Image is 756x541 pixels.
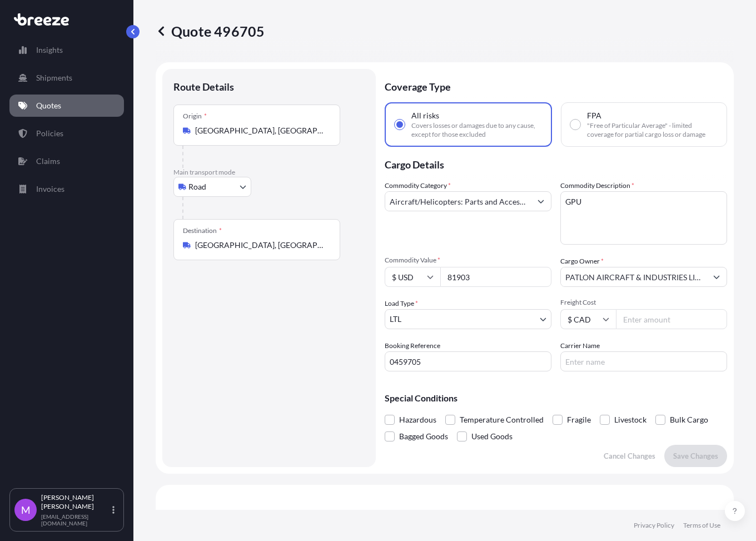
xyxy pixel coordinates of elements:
span: Hazardous [399,411,436,428]
p: Coverage Type [385,69,727,102]
label: Commodity Category [385,180,451,191]
p: Main transport mode [173,168,365,177]
span: Bagged Goods [399,428,448,445]
p: Policies [36,128,63,139]
span: Used Goods [471,428,513,445]
button: Save Changes [664,445,727,467]
span: Load Type [385,298,418,309]
label: Commodity Description [560,180,634,191]
p: Cancel Changes [604,450,655,461]
p: Insights [36,44,63,56]
p: Save Changes [673,450,718,461]
input: Select a commodity type [385,191,531,211]
button: Show suggestions [531,191,551,211]
input: FPA"Free of Particular Average" - limited coverage for partial cargo loss or damage [570,120,580,130]
p: [EMAIL_ADDRESS][DOMAIN_NAME] [41,513,110,527]
button: LTL [385,309,551,329]
span: Fragile [567,411,591,428]
a: Policies [9,122,124,145]
span: Temperature Controlled [460,411,544,428]
button: Show suggestions [707,267,727,287]
span: Road [188,181,206,192]
p: Special Conditions [385,394,727,403]
span: M [21,504,31,515]
span: LTL [390,314,401,325]
p: Route Details [173,80,234,93]
textarea: GPU [560,191,727,245]
input: Type amount [440,267,551,287]
button: Select transport [173,177,251,197]
span: Bulk Cargo [670,411,708,428]
input: All risksCovers losses or damages due to any cause, except for those excluded [395,120,405,130]
p: Quotes [36,100,61,111]
input: Origin [195,125,326,136]
a: Quotes [9,95,124,117]
input: Your internal reference [385,351,551,371]
div: Destination [183,226,222,235]
p: Quote 496705 [156,22,265,40]
a: Terms of Use [683,521,720,530]
input: Destination [195,240,326,251]
input: Enter amount [616,309,727,329]
span: "Free of Particular Average" - limited coverage for partial cargo loss or damage [587,121,718,139]
span: Freight Cost [560,298,727,307]
a: Insights [9,39,124,61]
span: Livestock [614,411,646,428]
button: Cancel Changes [595,445,664,467]
p: [PERSON_NAME] [PERSON_NAME] [41,493,110,511]
a: Privacy Policy [634,521,674,530]
span: All risks [411,110,439,121]
a: Shipments [9,67,124,89]
p: Shipments [36,72,72,83]
span: Covers losses or damages due to any cause, except for those excluded [411,121,542,139]
p: Claims [36,156,60,167]
p: Invoices [36,183,64,195]
a: Claims [9,150,124,172]
label: Booking Reference [385,340,440,351]
input: Full name [561,267,707,287]
input: Enter name [560,351,727,371]
span: Commodity Value [385,256,551,265]
label: Cargo Owner [560,256,604,267]
p: Cargo Details [385,147,727,180]
div: Origin [183,112,207,121]
label: Carrier Name [560,340,600,351]
a: Invoices [9,178,124,200]
span: FPA [587,110,601,121]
